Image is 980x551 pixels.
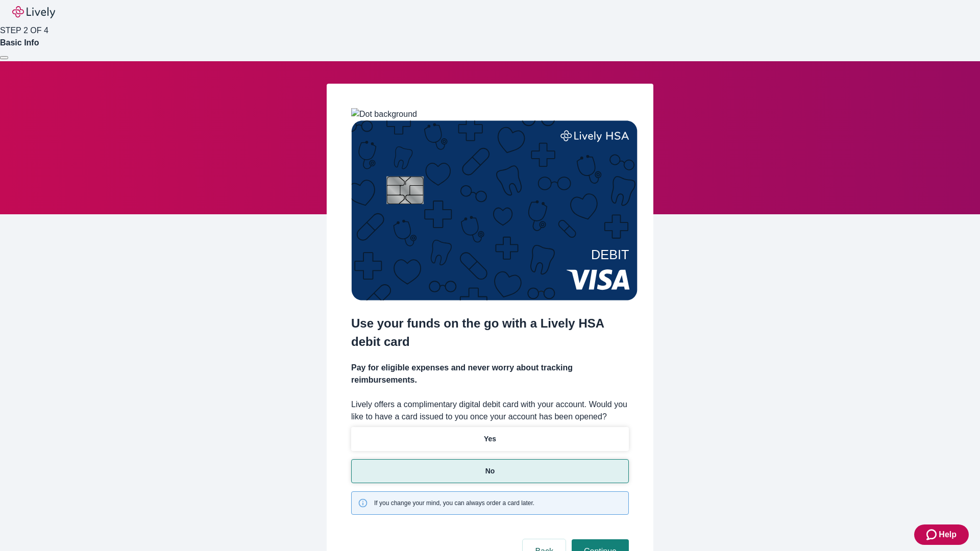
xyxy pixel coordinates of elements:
h2: Use your funds on the go with a Lively HSA debit card [351,314,629,351]
button: No [351,459,629,483]
img: Debit card [351,120,638,300]
button: Yes [351,427,629,451]
img: Dot background [351,108,417,120]
svg: Zendesk support icon [926,529,939,541]
span: Help [939,529,957,541]
p: Yes [484,434,496,444]
p: No [485,466,495,477]
img: Lively [12,6,55,18]
span: If you change your mind, you can always order a card later. [374,498,534,508]
label: Lively offers a complimentary digital debit card with your account. Would you like to have a card... [351,398,629,423]
h4: Pay for eligible expenses and never worry about tracking reimbursements. [351,362,629,386]
button: Zendesk support iconHelp [914,524,969,545]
